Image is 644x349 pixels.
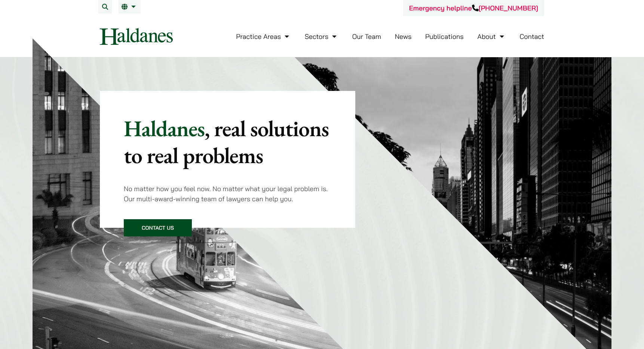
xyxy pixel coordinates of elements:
[124,184,331,204] p: No matter how you feel now. No matter what your legal problem is. Our multi-award-winning team of...
[124,115,331,169] p: Haldanes
[124,219,192,236] a: Contact Us
[305,32,338,41] a: Sectors
[395,32,412,41] a: News
[236,32,291,41] a: Practice Areas
[352,32,381,41] a: Our Team
[409,4,538,12] a: Emergency helpline[PHONE_NUMBER]
[519,32,544,41] a: Contact
[122,4,138,10] a: EN
[477,32,506,41] a: About
[100,28,173,45] img: Logo of Haldanes
[124,114,329,170] mark: , real solutions to real problems
[425,32,464,41] a: Publications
